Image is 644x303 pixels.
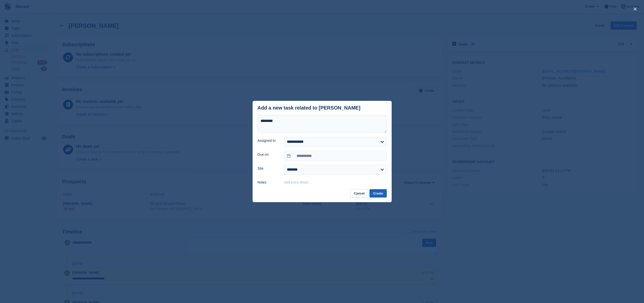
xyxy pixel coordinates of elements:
button: Add extra detail… [284,180,311,184]
label: Due on [258,152,278,157]
button: close [631,5,639,13]
label: Site [258,166,278,171]
button: Cancel [350,189,368,197]
button: Create [370,189,386,197]
label: Notes [258,180,278,185]
div: Add a new task related to [PERSON_NAME] [258,105,361,111]
label: Assigned to [258,138,278,143]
